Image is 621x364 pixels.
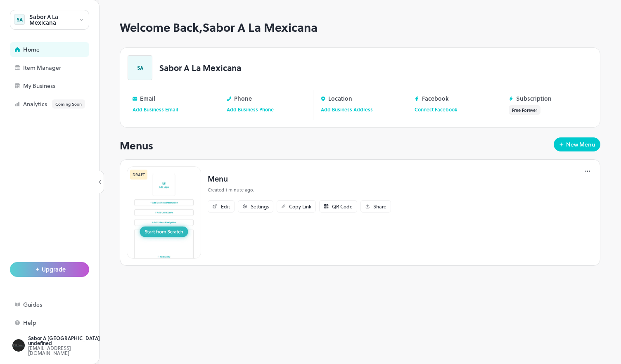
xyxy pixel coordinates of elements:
img: Thumbnail-Long-Card.jpg [127,166,201,259]
div: New Menu [566,142,595,147]
div: Help [23,320,106,326]
div: Guides [23,302,106,307]
p: Location [328,95,352,102]
div: Sabor A [GEOGRAPHIC_DATA] undefined [28,336,106,345]
div: [EMAIL_ADDRESS][DOMAIN_NAME] [28,345,106,355]
h1: Welcome Back, Sabor A La Mexicana [120,21,600,34]
span: Upgrade [42,266,66,273]
p: Facebook [422,95,449,102]
button: New Menu [554,137,600,151]
div: Settings [251,204,269,209]
div: Analytics [23,99,106,109]
p: Phone [234,95,252,102]
a: Add Business Phone [227,106,274,113]
img: ACg8ocIXGCWfMf-SSYR9k2huqwswHWH8_FTA_DqY5yiWfS9lh0PGrcQ=s96-c [12,339,25,352]
a: Add Business Address [321,106,373,113]
div: Edit [221,204,230,209]
div: My Business [23,83,106,89]
p: Created 1 minute ago. [208,187,391,194]
p: Email [140,95,155,102]
div: QR Code [332,204,353,209]
div: Home [23,47,106,52]
div: SA [128,55,152,80]
p: Sabor A La Mexicana [159,64,241,72]
div: Share [373,204,386,209]
div: Sabor A La Mexicana [29,14,78,26]
a: Add Business Email [133,106,178,113]
div: Item Manager [23,65,106,71]
button: Free Forever [509,105,540,115]
p: Menu [208,173,391,184]
div: Copy Link [289,204,311,209]
p: Menus [120,137,153,153]
div: Coming Soon [52,99,85,109]
a: Connect Facebook [415,106,457,113]
div: SA [14,14,25,25]
div: DRAFT [130,170,147,180]
p: Subscription [516,95,552,102]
